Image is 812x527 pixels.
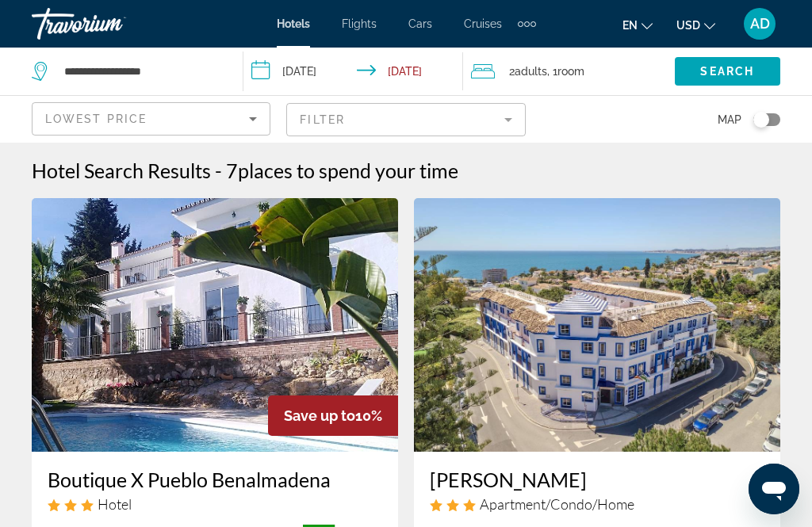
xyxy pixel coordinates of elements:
span: Lowest Price [45,113,147,125]
button: User Menu [739,7,780,40]
button: Change currency [676,13,715,36]
button: Search [675,57,780,86]
span: en [622,19,638,32]
button: Filter [286,102,525,137]
span: Search [700,65,754,78]
a: Hotels [277,17,310,30]
span: AD [750,16,770,32]
span: USD [676,19,700,32]
span: Map [718,109,741,131]
img: Hotel image [32,198,398,452]
img: Hotel image [414,198,780,452]
a: [PERSON_NAME] [430,468,764,491]
button: Travelers: 2 adults, 0 children [463,48,675,95]
button: Extra navigation items [518,11,536,36]
span: , 1 [547,60,584,82]
div: 10% [268,395,398,436]
h1: Hotel Search Results [32,158,211,182]
a: Travorium [32,3,190,44]
span: Save up to [284,407,355,424]
span: Apartment/Condo/Home [480,495,634,513]
button: Toggle map [741,113,780,127]
a: Cars [408,17,432,30]
div: 3 star Hotel [48,495,382,513]
button: Check-in date: Nov 2, 2025 Check-out date: Nov 5, 2025 [243,48,463,95]
span: Room [557,65,584,78]
h2: 7 [226,158,458,182]
a: Flights [342,17,377,30]
iframe: Button to launch messaging window [749,464,799,514]
span: places to spend your time [238,158,458,182]
span: - [215,158,222,182]
span: Adults [515,65,547,78]
mat-select: Sort by [45,109,257,128]
button: Change language [622,13,653,36]
a: Boutique X Pueblo Benalmadena [48,468,382,491]
a: Cruises [464,17,502,30]
span: Hotel [98,495,132,513]
div: 3 star Apartment [430,495,764,513]
span: 2 [509,60,547,82]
